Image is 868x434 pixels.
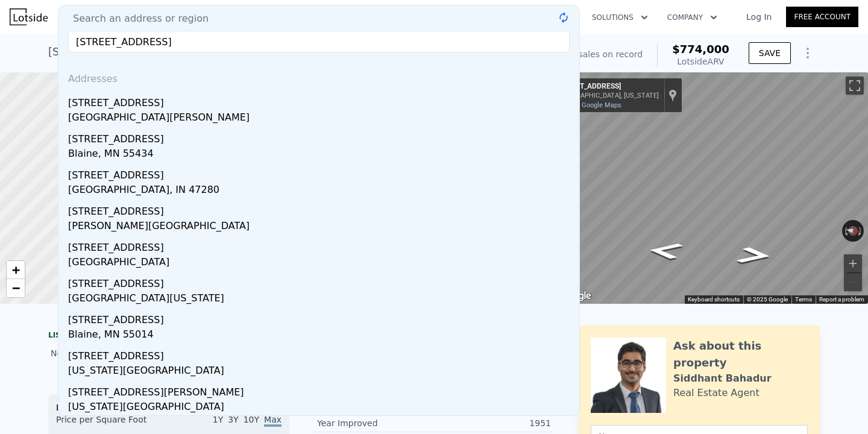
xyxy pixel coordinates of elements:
button: SAVE [749,42,791,64]
button: Toggle fullscreen view [846,77,864,95]
div: LISTING & SALE HISTORY [48,330,289,342]
div: Year Improved [317,417,434,429]
div: [US_STATE][GEOGRAPHIC_DATA] [68,400,574,417]
div: [STREET_ADDRESS][PERSON_NAME] [68,380,574,400]
a: Log In [732,11,786,23]
div: Price per Square Foot [56,414,169,433]
span: Max [264,415,281,427]
span: $774,000 [672,43,729,55]
img: Lotside [10,8,48,25]
path: Go North, 54th Ave W [722,243,787,268]
button: Solutions [582,7,658,28]
div: Lotside ARV [672,55,729,68]
div: [STREET_ADDRESS] , [GEOGRAPHIC_DATA] , WA 98043 [48,43,339,60]
div: Addresses [63,62,574,91]
a: Terms (opens in new tab) [795,296,812,303]
span: 1Y [213,415,223,424]
span: + [12,262,20,277]
span: 10Y [244,415,259,424]
button: Zoom in [844,254,862,272]
button: Zoom out [844,273,862,291]
div: Blaine, MN 55014 [68,327,574,344]
div: [STREET_ADDRESS] [68,163,574,183]
div: [STREET_ADDRESS] [556,82,659,92]
div: Houses Median Sale [56,401,281,414]
div: [PERSON_NAME][GEOGRAPHIC_DATA] [68,219,574,236]
button: Reset the view [841,225,864,237]
div: [US_STATE][GEOGRAPHIC_DATA] [68,363,574,380]
div: Map [552,72,868,304]
span: Search an address or region [63,11,209,26]
a: Zoom in [7,261,25,279]
div: [GEOGRAPHIC_DATA], [US_STATE] [556,92,659,99]
a: Zoom out [7,279,25,297]
div: Blaine, MN 55434 [68,146,574,163]
div: Siddhant Bahadur [673,371,772,386]
div: Real Estate Agent [673,386,759,400]
div: [STREET_ADDRESS] [68,127,574,146]
button: Company [658,7,727,28]
div: 1951 [434,417,551,429]
button: Rotate counterclockwise [842,220,849,242]
div: [STREET_ADDRESS] [68,200,574,219]
button: Keyboard shortcuts [688,295,740,304]
button: Show Options [796,41,820,65]
input: Enter an address, city, region, neighborhood or zip code [68,31,570,52]
div: [STREET_ADDRESS] [68,272,574,291]
div: [STREET_ADDRESS] [68,308,574,327]
a: Report a problem [819,296,864,303]
button: Rotate clockwise [858,220,864,242]
div: [STREET_ADDRESS] [68,344,574,363]
a: Show location on map [668,89,677,102]
div: Street View [552,72,868,304]
span: 3Y [228,415,238,424]
div: Ask about this property [673,338,808,371]
a: View on Google Maps [556,101,621,109]
div: [GEOGRAPHIC_DATA][US_STATE] [68,291,574,308]
a: Free Account [786,7,858,27]
span: − [12,280,20,295]
div: [GEOGRAPHIC_DATA], IN 47280 [68,183,574,200]
div: No sales history record for this property. [48,342,289,364]
span: © 2025 Google [747,296,788,303]
div: [GEOGRAPHIC_DATA] [68,255,574,272]
div: [GEOGRAPHIC_DATA][PERSON_NAME] [68,110,574,127]
div: [STREET_ADDRESS] [68,91,574,110]
div: [STREET_ADDRESS] [68,236,574,255]
path: Go South, 54th Ave W [632,238,697,263]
